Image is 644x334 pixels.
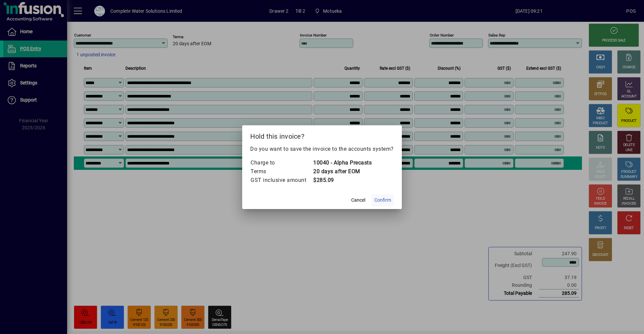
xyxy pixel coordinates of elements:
[250,145,394,153] p: Do you want to save the invoice to the accounts system?
[250,158,313,167] td: Charge to
[347,194,369,206] button: Cancel
[313,167,372,176] td: 20 days after EOM
[250,167,313,176] td: Terms
[313,176,372,185] td: $285.09
[250,176,313,185] td: GST inclusive amount
[242,125,402,145] h2: Hold this invoice?
[351,197,365,204] span: Cancel
[372,194,394,206] button: Confirm
[313,158,372,167] td: 10040 - Alpha Precasts
[374,197,391,204] span: Confirm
